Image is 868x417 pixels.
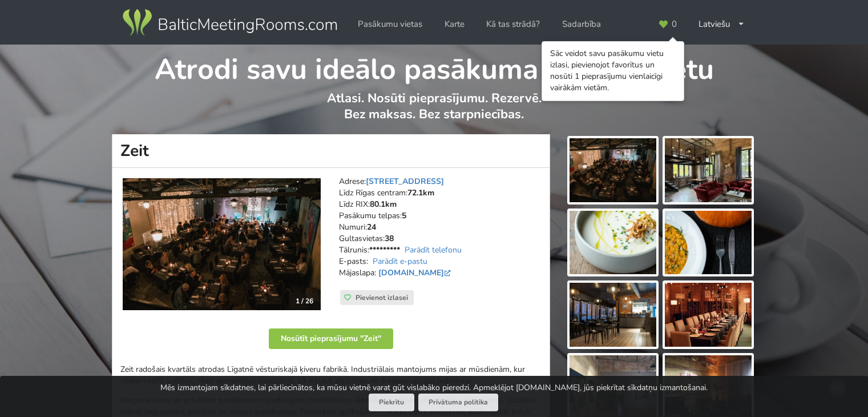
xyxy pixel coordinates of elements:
div: Latviešu [691,13,753,35]
a: Sadarbība [554,13,609,35]
p: Atlasi. Nosūti pieprasījumu. Rezervē. Bez maksas. Bez starpniecības. [112,90,756,134]
a: Kā tas strādā? [478,13,548,35]
span: 0 [672,20,677,29]
img: Zeit | Līgatne | Pasākumu vieta - galerijas bilde [665,138,752,202]
div: 1 / 26 [289,292,320,310]
button: Piekrītu [369,394,414,411]
p: Zeit radošais kvartāls atrodas Līgatnē vēsturiskajā ķiveru fabrikā. Industriālais mantojums mijas... [120,364,542,387]
img: Zeit | Līgatne | Pasākumu vieta - galerijas bilde [665,283,752,347]
img: Zeit | Līgatne | Pasākumu vieta - galerijas bilde [665,211,752,275]
a: [STREET_ADDRESS] [366,176,444,187]
a: Parādīt telefonu [405,244,462,255]
img: Baltic Meeting Rooms [120,7,339,39]
a: Karte [437,13,473,35]
a: Privātuma politika [418,394,498,411]
img: Zeit | Līgatne | Pasākumu vieta - galerijas bilde [570,283,656,347]
span: Pievienot izlasei [356,293,408,302]
strong: 5 [402,210,406,221]
a: Industriālā stila telpa | Līgatne | Zeit 1 / 26 [123,178,321,310]
img: Zeit | Līgatne | Pasākumu vieta - galerijas bilde [570,138,656,202]
h1: Atrodi savu ideālo pasākuma norises vietu [112,45,756,88]
strong: 38 [385,233,394,244]
address: Adrese: Līdz Rīgas centram: Līdz RIX: Pasākumu telpas: Numuri: Gultasvietas: Tālrunis: E-pasts: M... [339,176,542,290]
h1: Zeit [112,134,550,168]
strong: 72.1km [407,187,434,198]
img: Industriālā stila telpa | Līgatne | Zeit [123,178,321,310]
a: Pasākumu vietas [350,13,430,35]
div: Sāc veidot savu pasākumu vietu izlasi, pievienojot favorītus un nosūti 1 pieprasījumu vienlaicīgi... [550,48,676,94]
strong: 80.1km [370,199,397,210]
img: Zeit | Līgatne | Pasākumu vieta - galerijas bilde [570,211,656,275]
button: Nosūtīt pieprasījumu "Zeit" [269,328,393,349]
a: [DOMAIN_NAME] [378,267,453,278]
a: Parādīt e-pastu [373,256,427,267]
strong: 24 [367,222,376,232]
